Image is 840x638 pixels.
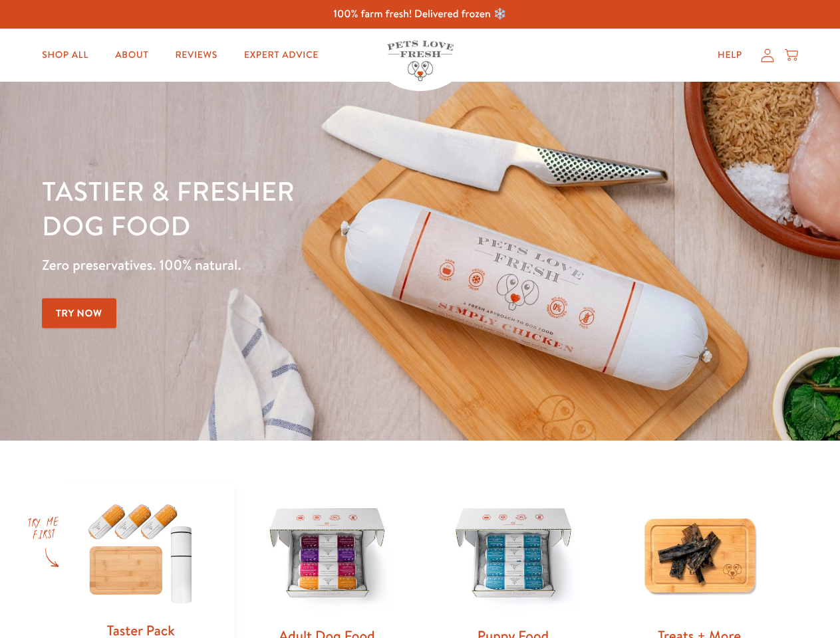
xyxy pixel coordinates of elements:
a: Expert Advice [233,42,329,68]
img: Pets Love Fresh [387,41,454,81]
a: Try Now [42,298,116,328]
p: Zero preservatives. 100% natural. [42,253,546,277]
a: Reviews [164,42,227,68]
h1: Tastier & fresher dog food [42,173,546,243]
a: Help [707,42,753,68]
a: About [104,42,159,68]
a: Shop All [31,42,99,68]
